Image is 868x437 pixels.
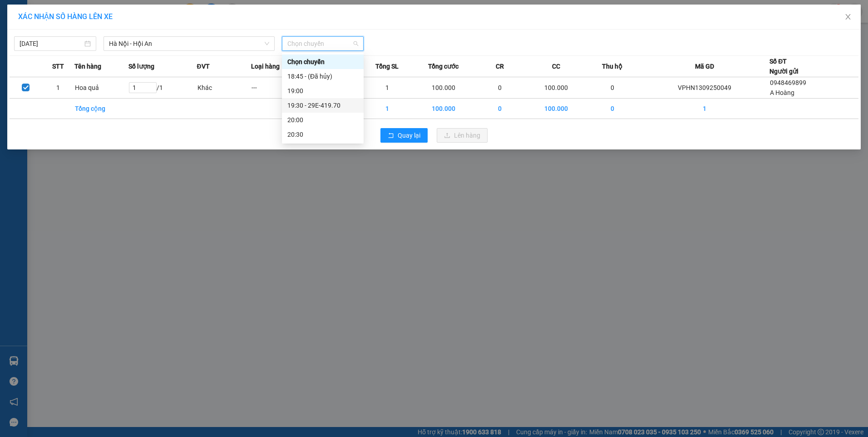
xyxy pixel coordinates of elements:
[128,61,154,71] span: Số lượng
[835,5,861,30] button: Close
[287,37,359,50] span: Chọn chuyến
[287,86,358,96] div: 19:00
[695,61,714,71] span: Mã GD
[428,61,459,71] span: Tổng cước
[770,79,806,86] span: 0948469899
[109,37,269,50] span: Hà Nội - Hội An
[287,100,358,110] div: 19:30 - 29E-419.70
[287,71,358,81] div: 18:45 - (Đã hủy)
[282,55,364,69] div: Chọn chuyến
[473,77,527,99] td: 0
[640,77,769,99] td: VPHN1309250049
[375,61,399,71] span: Tổng SL
[414,99,473,119] td: 100.000
[398,130,420,140] span: Quay lại
[527,99,586,119] td: 100.000
[42,77,75,99] td: 1
[287,129,358,139] div: 20:30
[770,89,794,96] span: A Hoàng
[287,57,358,67] div: Chọn chuyến
[264,41,270,46] span: down
[586,77,640,99] td: 0
[360,99,414,119] td: 1
[473,99,527,119] td: 0
[552,61,560,71] span: CC
[414,77,473,99] td: 100.000
[251,77,305,99] td: ---
[74,99,128,119] td: Tổng cộng
[437,128,488,143] button: uploadLên hàng
[388,132,394,139] span: rollback
[496,61,504,71] span: CR
[52,61,64,71] span: STT
[527,77,586,99] td: 100.000
[640,99,769,119] td: 1
[18,12,113,21] span: XÁC NHẬN SỐ HÀNG LÊN XE
[602,61,622,71] span: Thu hộ
[769,56,799,76] div: Số ĐT Người gửi
[586,99,640,119] td: 0
[128,77,197,99] td: / 1
[74,61,101,71] span: Tên hàng
[360,77,414,99] td: 1
[197,77,251,99] td: Khác
[74,77,128,99] td: Hoa quả
[844,13,852,20] span: close
[287,115,358,125] div: 20:00
[251,61,280,71] span: Loại hàng
[380,128,428,143] button: rollbackQuay lại
[197,61,210,71] span: ĐVT
[20,39,83,49] input: 13/09/2025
